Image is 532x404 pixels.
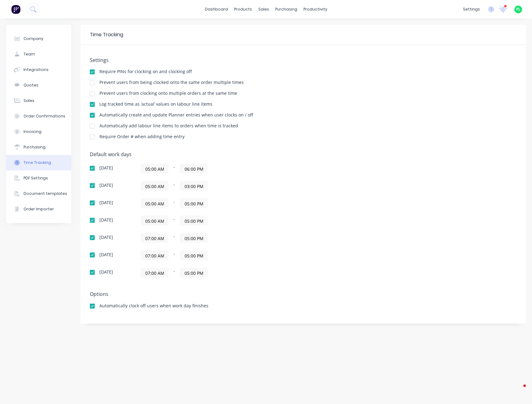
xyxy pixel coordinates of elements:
button: Order Confirmations [6,108,71,124]
a: dashboard [202,5,231,14]
div: [DATE] [99,218,113,222]
div: Time Tracking [24,160,51,165]
button: Integrations [6,62,71,77]
button: Quotes [6,77,71,93]
div: PDF Settings [24,175,48,181]
button: Time Tracking [6,155,71,170]
button: PDF Settings [6,170,71,186]
input: Start [141,268,168,277]
div: [DATE] [99,183,113,187]
h5: Default work days [90,151,517,157]
div: Require PINs for clocking on and clocking off [99,69,192,74]
button: Order Importer [6,201,71,217]
div: Log tracked time as ‘actual’ values on labour line items [99,102,212,106]
div: Automatically clock off users when work day finishes [99,304,208,308]
button: Purchasing [6,139,71,155]
input: Start [141,164,168,173]
div: Quotes [24,82,38,88]
div: Invoicing [24,129,41,134]
div: Order Confirmations [24,113,65,119]
div: [DATE] [99,200,113,205]
span: PL [516,7,521,12]
button: Company [6,31,71,46]
div: Integrations [24,67,49,72]
iframe: Intercom live chat [511,383,526,398]
div: Company [24,36,43,42]
div: [DATE] [99,235,113,239]
button: Team [6,46,71,62]
input: Finish [180,216,207,225]
input: Finish [180,268,207,277]
div: Prevent users from being clocked onto the same order multiple times [99,80,244,85]
div: Sales [24,98,34,103]
div: [DATE] [99,270,113,274]
input: Start [141,233,168,243]
div: - [141,198,295,208]
h5: Settings [90,57,517,63]
input: Finish [180,181,207,191]
div: Order Importer [24,206,54,212]
h5: Options [90,291,517,297]
div: Require Order # when adding time entry [99,134,185,139]
div: Automatically add labour line items to orders when time is tracked [99,124,238,128]
input: Finish [180,251,207,260]
img: Factory [11,5,20,14]
div: - [141,164,295,173]
div: - [141,233,295,243]
input: Start [141,199,168,208]
div: Document templates [24,191,67,196]
div: [DATE] [99,166,113,170]
div: Prevent users from clocking onto multiple orders at the same time [99,91,237,95]
input: Start [141,251,168,260]
button: Invoicing [6,124,71,139]
div: Purchasing [24,144,46,150]
div: Team [24,51,35,57]
input: Finish [180,164,207,173]
div: Time Tracking [90,31,123,38]
button: Document templates [6,186,71,201]
div: sales [255,5,272,14]
input: Start [141,181,168,191]
div: - [141,268,295,278]
input: Start [141,216,168,225]
div: - [141,181,295,191]
button: Sales [6,93,71,108]
input: Finish [180,199,207,208]
div: Automatically create and update Planner entries when user clocks on / off [99,113,253,117]
div: - [141,216,295,226]
div: - [141,250,295,260]
div: purchasing [272,5,300,14]
div: settings [460,5,483,14]
input: Finish [180,233,207,243]
div: productivity [300,5,330,14]
div: [DATE] [99,252,113,257]
div: products [231,5,255,14]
